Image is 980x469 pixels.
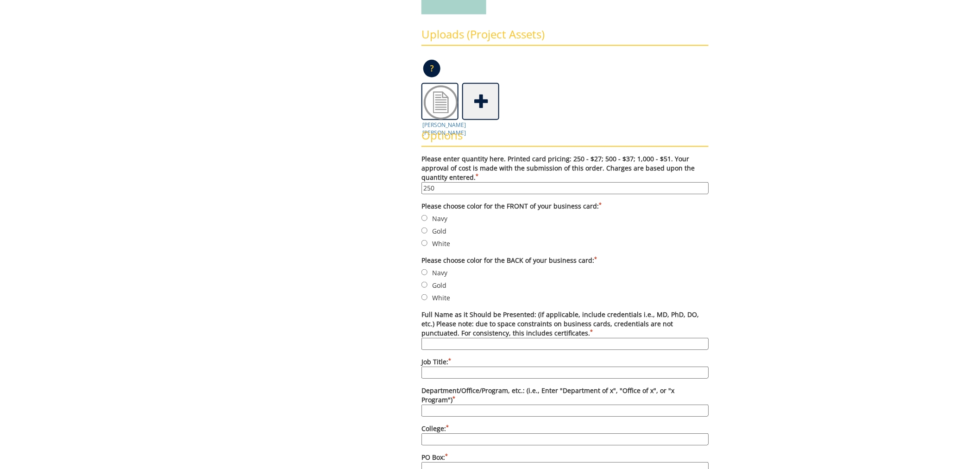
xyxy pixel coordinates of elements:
label: Navy [421,267,709,278]
input: Navy [421,215,427,221]
label: Department/Office/Program, etc.: (i.e., Enter "Department of x", "Office of x", or "x Program") [421,386,709,417]
label: White [421,292,709,303]
label: Navy [421,213,709,223]
input: Gold [421,228,427,234]
label: Gold [421,280,709,290]
input: Gold [421,282,427,288]
label: Gold [421,226,709,236]
input: White [421,294,427,300]
input: Department/Office/Program, etc.: (i.e., Enter "Department of x", "Office of x", or "x Program")* [421,405,709,417]
label: Full Name as it Should be Presented: (if applicable, include credentials i.e., MD, PhD, DO, etc.)... [421,310,709,350]
label: White [421,238,709,248]
input: Navy [421,269,427,275]
label: Please enter quantity here. Printed card pricing: 250 - $27; 500 - $37; 1,000 - $51. Your approva... [421,154,709,194]
label: College: [421,424,709,445]
input: Please enter quantity here. Printed card pricing: 250 - $27; 500 - $37; 1,000 - $51. Your approva... [421,182,709,194]
p: ? [423,60,440,77]
img: Doc2.png [422,84,459,121]
h3: Options [421,129,709,147]
label: Please choose color for the BACK of your business card: [421,256,709,265]
label: Job Title: [421,357,709,379]
input: Full Name as it Should be Presented: (if applicable, include credentials i.e., MD, PhD, DO, etc.)... [421,338,709,350]
input: White [421,240,427,246]
input: Job Title:* [421,367,709,379]
input: College:* [421,433,709,445]
label: Please choose color for the FRONT of your business card: [421,202,709,211]
h3: Uploads (Project Assets) [421,28,709,46]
